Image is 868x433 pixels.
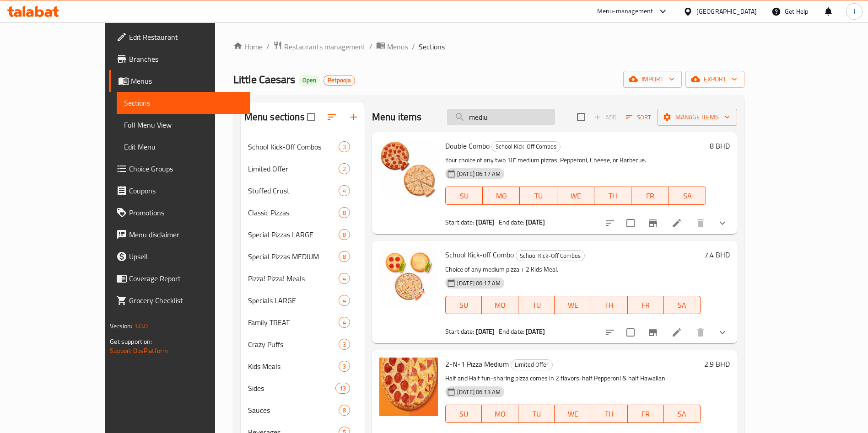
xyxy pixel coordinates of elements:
[445,373,701,384] p: Half and Half fun-sharing pizza comes in 2 flavors: half Pepperoni & half Hawaiian.
[485,299,515,312] span: MO
[449,299,478,312] span: SU
[241,289,365,311] div: Specials LARGE4
[339,405,350,416] div: items
[419,41,445,52] span: Sections
[379,248,438,307] img: School Kick-off Combo
[522,407,551,421] span: TU
[672,189,702,203] span: SA
[299,76,320,84] span: Open
[518,296,555,314] button: TU
[671,327,682,338] a: Edit menu item
[248,163,339,174] span: Limited Offer
[273,41,366,53] a: Restaurants management
[453,388,504,396] span: [DATE] 06:13 AM
[595,407,624,421] span: TH
[669,187,706,205] button: SA
[657,109,737,126] button: Manage items
[339,362,350,371] span: 3
[491,141,561,152] div: School Kick-Off Combos
[248,273,339,284] span: Pizza! Pizza! Meals
[339,295,350,306] div: items
[241,355,365,377] div: Kids Meals3
[129,207,243,218] span: Promotions
[129,53,243,64] span: Branches
[631,74,674,85] span: import
[516,251,584,261] span: School Kick-Off Combos
[129,185,243,196] span: Coupons
[124,97,243,108] span: Sections
[248,383,335,394] div: Sides
[248,361,339,372] div: Kids Meals
[339,317,350,328] div: items
[476,326,495,337] b: [DATE]
[558,299,588,312] span: WE
[597,6,653,17] div: Menu-management
[642,321,664,343] button: Branch-specific-item
[690,212,712,234] button: delete
[109,26,250,48] a: Edit Restaurant
[110,345,168,357] a: Support.OpsPlatform
[717,327,728,338] svg: Show Choices
[339,230,350,239] span: 8
[626,112,651,123] span: Sort
[555,296,591,314] button: WE
[339,339,350,350] div: items
[558,407,588,421] span: WE
[693,74,737,85] span: export
[620,110,657,124] span: Sort items
[248,339,339,350] span: Crazy Puffs
[339,207,350,218] div: items
[129,251,243,262] span: Upsell
[241,224,365,246] div: Special Pizzas LARGE8
[129,295,243,306] span: Grocery Checklist
[594,187,631,205] button: TH
[445,155,706,166] p: Your choice of any two 10" medium pizzas: Pepperoni, Cheese, or Barbecue.
[712,212,733,234] button: show more
[248,207,339,218] span: Classic Pizzas
[486,189,516,203] span: MO
[241,399,365,421] div: Sauces8
[134,320,148,332] span: 1.0.0
[339,318,350,327] span: 4
[336,384,350,393] span: 13
[109,202,250,224] a: Promotions
[241,136,365,158] div: School Kick-Off Combos3
[241,202,365,224] div: Classic Pizzas8
[704,248,730,261] h6: 7.4 BHD
[109,48,250,70] a: Branches
[511,359,553,370] div: Limited Offer
[453,170,504,178] span: [DATE] 06:17 AM
[339,141,350,152] div: items
[379,358,438,416] img: 2-N-1 Pizza Medium
[621,214,640,233] span: Select to update
[339,252,350,261] span: 8
[499,216,524,228] span: End date:
[668,407,697,421] span: SA
[131,75,243,86] span: Menus
[445,216,474,228] span: Start date:
[520,187,557,205] button: TU
[339,406,350,415] span: 8
[339,143,350,151] span: 3
[628,296,664,314] button: FR
[445,187,483,205] button: SU
[248,317,339,328] span: Family TREAT
[117,136,250,158] a: Edit Menu
[248,295,339,306] span: Specials LARGE
[591,110,620,124] span: Add item
[321,106,343,128] span: Sort sections
[124,119,243,130] span: Full Menu View
[696,6,757,16] div: [GEOGRAPHIC_DATA]
[241,311,365,333] div: Family TREAT4
[266,41,270,52] li: /
[523,189,553,203] span: TU
[244,110,305,124] h2: Menu sections
[704,358,730,370] h6: 2.9 BHD
[492,141,560,152] span: School Kick-Off Combos
[631,187,669,205] button: FR
[248,141,339,152] div: School Kick-Off Combos
[339,163,350,174] div: items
